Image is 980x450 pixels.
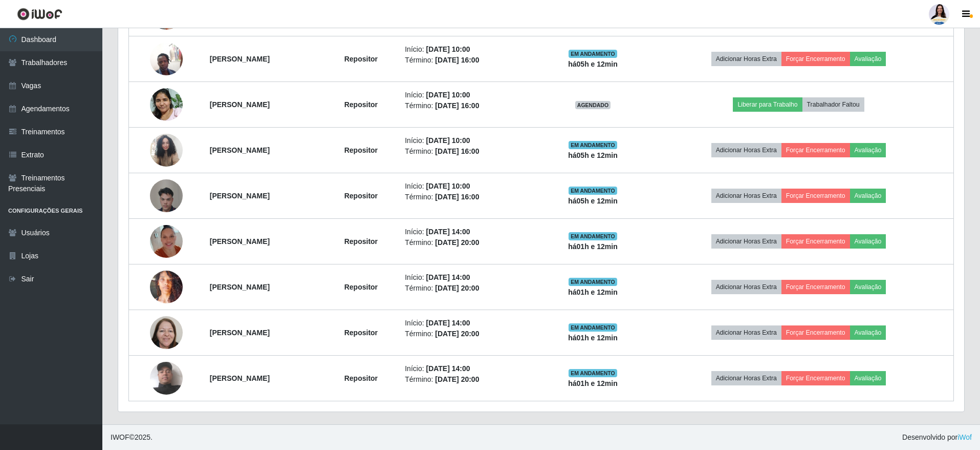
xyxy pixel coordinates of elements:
[435,330,479,338] time: [DATE] 20:00
[568,288,618,296] strong: há 01 h e 12 min
[850,234,886,249] button: Avaliação
[568,151,618,159] strong: há 05 h e 12 min
[850,325,886,340] button: Avaliação
[568,379,618,387] strong: há 01 h e 12 min
[210,329,270,337] strong: [PERSON_NAME]
[210,55,270,63] strong: [PERSON_NAME]
[781,280,850,294] button: Forçar Encerramento
[426,136,470,145] time: [DATE] 10:00
[405,237,536,248] li: Término:
[150,258,183,316] img: 1757179899893.jpeg
[711,325,781,340] button: Adicionar Horas Extra
[781,189,850,203] button: Forçar Encerramento
[344,374,378,382] strong: Repositor
[426,91,470,99] time: [DATE] 10:00
[781,325,850,340] button: Forçar Encerramento
[435,375,479,383] time: [DATE] 20:00
[569,369,617,377] span: EM ANDAMENTO
[850,189,886,203] button: Avaliação
[850,280,886,294] button: Avaliação
[435,193,479,201] time: [DATE] 16:00
[781,52,850,66] button: Forçar Encerramento
[569,278,617,286] span: EM ANDAMENTO
[344,237,378,246] strong: Repositor
[405,100,536,111] li: Término:
[405,329,536,339] li: Término:
[426,228,470,236] time: [DATE] 14:00
[344,100,378,109] strong: Repositor
[569,187,617,195] span: EM ANDAMENTO
[405,55,536,66] li: Término:
[802,97,864,112] button: Trabalhador Faltou
[435,101,479,110] time: [DATE] 16:00
[435,238,479,247] time: [DATE] 20:00
[150,128,183,172] img: 1757013088043.jpeg
[711,234,781,249] button: Adicionar Horas Extra
[435,284,479,292] time: [DATE] 20:00
[405,363,536,374] li: Início:
[435,56,479,64] time: [DATE] 16:00
[111,432,153,443] span: © 2025 .
[150,167,183,225] img: 1757619939452.jpeg
[711,143,781,157] button: Adicionar Horas Extra
[344,146,378,154] strong: Repositor
[711,280,781,294] button: Adicionar Horas Extra
[344,329,378,337] strong: Repositor
[150,37,183,80] img: 1756672317215.jpeg
[405,135,536,146] li: Início:
[150,212,183,271] img: 1755553996124.jpeg
[711,52,781,66] button: Adicionar Horas Extra
[210,192,270,200] strong: [PERSON_NAME]
[210,237,270,246] strong: [PERSON_NAME]
[210,100,270,109] strong: [PERSON_NAME]
[405,318,536,329] li: Início:
[568,197,618,205] strong: há 05 h e 12 min
[150,303,183,362] img: 1757629806308.jpeg
[568,60,618,68] strong: há 05 h e 12 min
[850,371,886,385] button: Avaliação
[344,192,378,200] strong: Repositor
[405,192,536,202] li: Término:
[781,371,850,385] button: Forçar Encerramento
[210,283,270,291] strong: [PERSON_NAME]
[405,90,536,100] li: Início:
[426,182,470,190] time: [DATE] 10:00
[733,97,802,112] button: Liberar para Trabalho
[426,319,470,327] time: [DATE] 14:00
[781,143,850,157] button: Forçar Encerramento
[850,52,886,66] button: Avaliação
[711,189,781,203] button: Adicionar Horas Extra
[781,234,850,249] button: Forçar Encerramento
[569,232,617,240] span: EM ANDAMENTO
[569,323,617,332] span: EM ANDAMENTO
[344,55,378,63] strong: Repositor
[435,147,479,155] time: [DATE] 16:00
[150,349,183,407] img: 1758256740230.jpeg
[575,101,611,109] span: AGENDADO
[569,50,617,58] span: EM ANDAMENTO
[850,143,886,157] button: Avaliação
[568,242,618,251] strong: há 01 h e 12 min
[711,371,781,385] button: Adicionar Horas Extra
[210,374,270,382] strong: [PERSON_NAME]
[426,45,470,53] time: [DATE] 10:00
[111,433,129,441] span: IWOF
[344,283,378,291] strong: Repositor
[405,227,536,237] li: Início:
[405,181,536,192] li: Início:
[17,8,62,21] img: CoreUI Logo
[569,141,617,149] span: EM ANDAMENTO
[405,44,536,55] li: Início:
[426,273,470,281] time: [DATE] 14:00
[210,146,270,154] strong: [PERSON_NAME]
[405,374,536,385] li: Término:
[957,433,972,441] a: iWof
[405,272,536,283] li: Início:
[405,146,536,157] li: Término:
[426,364,470,373] time: [DATE] 14:00
[405,283,536,294] li: Término:
[568,334,618,342] strong: há 01 h e 12 min
[150,83,183,126] img: 1756721929022.jpeg
[902,432,972,443] span: Desenvolvido por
